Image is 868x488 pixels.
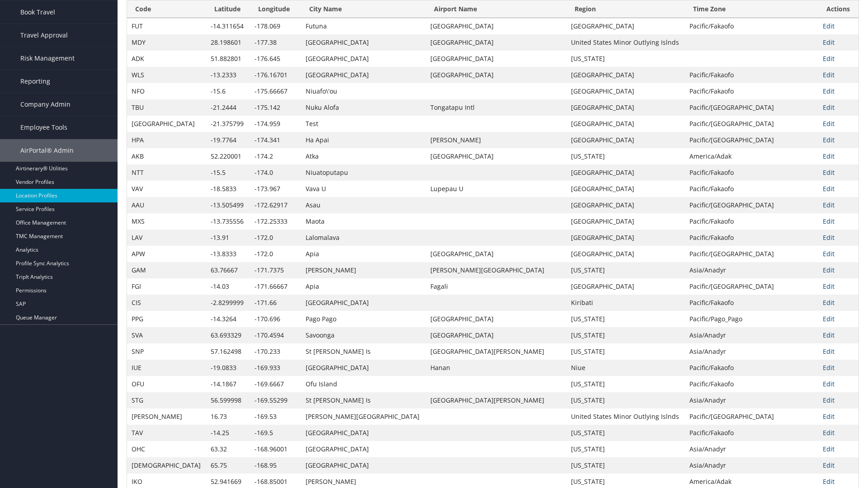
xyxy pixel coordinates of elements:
[566,376,685,392] td: [US_STATE]
[250,132,301,148] td: -174.341
[250,213,301,230] td: -172.25333
[566,197,685,213] td: [GEOGRAPHIC_DATA]
[206,83,250,99] td: -15.6
[685,83,818,99] td: Pacific/Fakaofo
[206,295,250,311] td: -2.8299999
[20,1,55,23] span: Book Travel
[823,70,835,79] a: Edit
[685,408,818,425] td: Pacific/[GEOGRAPHIC_DATA]
[250,425,301,441] td: -169.5
[566,262,685,278] td: [US_STATE]
[426,262,566,278] td: [PERSON_NAME][GEOGRAPHIC_DATA]
[250,181,301,197] td: -173.967
[206,0,250,18] th: Latitude: activate to sort column ascending
[566,0,685,18] th: Region: activate to sort column ascending
[566,425,685,441] td: [US_STATE]
[20,47,75,70] span: Risk Management
[206,197,250,213] td: -13.505499
[566,246,685,262] td: [GEOGRAPHIC_DATA]
[250,360,301,376] td: -169.933
[823,38,835,47] a: Edit
[566,181,685,197] td: [GEOGRAPHIC_DATA]
[566,83,685,99] td: [GEOGRAPHIC_DATA]
[301,67,426,83] td: [GEOGRAPHIC_DATA]
[206,51,250,67] td: 51.882801
[301,116,426,132] td: Test
[685,213,818,230] td: Pacific/Fakaofo
[823,87,835,95] a: Edit
[250,67,301,83] td: -176.16701
[127,0,206,18] th: Code: activate to sort column ascending
[206,116,250,132] td: -21.375799
[566,116,685,132] td: [GEOGRAPHIC_DATA]
[823,380,835,388] a: Edit
[301,278,426,295] td: Apia
[127,295,206,311] td: CIS
[426,392,566,408] td: [GEOGRAPHIC_DATA][PERSON_NAME]
[206,392,250,408] td: 56.599998
[566,278,685,295] td: [GEOGRAPHIC_DATA]
[685,343,818,360] td: Asia/Anadyr
[426,246,566,262] td: [GEOGRAPHIC_DATA]
[566,99,685,116] td: [GEOGRAPHIC_DATA]
[127,311,206,327] td: PPG
[823,201,835,209] a: Edit
[301,132,426,148] td: Ha Apai
[127,343,206,360] td: SNP
[301,408,426,425] td: [PERSON_NAME][GEOGRAPHIC_DATA]
[206,425,250,441] td: -14.25
[685,116,818,132] td: Pacific/[GEOGRAPHIC_DATA]
[127,197,206,213] td: AAU
[566,18,685,34] td: [GEOGRAPHIC_DATA]
[685,148,818,164] td: America/Adak
[685,441,818,457] td: Asia/Anadyr
[250,376,301,392] td: -169.6667
[685,376,818,392] td: Pacific/Fakaofo
[301,230,426,246] td: Lalomalava
[685,164,818,181] td: Pacific/Fakaofo
[250,116,301,132] td: -174.959
[823,266,835,274] a: Edit
[250,230,301,246] td: -172.0
[685,230,818,246] td: Pacific/Fakaofo
[301,164,426,181] td: Niuatoputapu
[127,327,206,343] td: SVA
[127,376,206,392] td: OFU
[127,262,206,278] td: GAM
[206,376,250,392] td: -14.1867
[250,327,301,343] td: -170.4594
[250,51,301,67] td: -176.645
[823,347,835,356] a: Edit
[566,408,685,425] td: United States Minor Outlying Islnds
[127,425,206,441] td: TAV
[127,51,206,67] td: ADK
[566,132,685,148] td: [GEOGRAPHIC_DATA]
[685,99,818,116] td: Pacific/[GEOGRAPHIC_DATA]
[426,132,566,148] td: [PERSON_NAME]
[250,262,301,278] td: -171.7375
[566,295,685,311] td: Kiribati
[566,148,685,164] td: [US_STATE]
[250,164,301,181] td: -174.0
[823,363,835,372] a: Edit
[20,93,71,116] span: Company Admin
[206,457,250,474] td: 65.75
[127,67,206,83] td: WLS
[127,408,206,425] td: [PERSON_NAME]
[250,408,301,425] td: -169.53
[566,34,685,51] td: United States Minor Outlying Islnds
[566,457,685,474] td: [US_STATE]
[206,132,250,148] td: -19.7764
[301,0,426,18] th: City Name: activate to sort column ascending
[206,311,250,327] td: -14.3264
[685,18,818,34] td: Pacific/Fakaofo
[566,213,685,230] td: [GEOGRAPHIC_DATA]
[426,360,566,376] td: Hanan
[566,392,685,408] td: [US_STATE]
[206,213,250,230] td: -13.735556
[685,181,818,197] td: Pacific/Fakaofo
[127,132,206,148] td: HPA
[301,376,426,392] td: Ofu Island
[250,441,301,457] td: -168.96001
[301,148,426,164] td: Atka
